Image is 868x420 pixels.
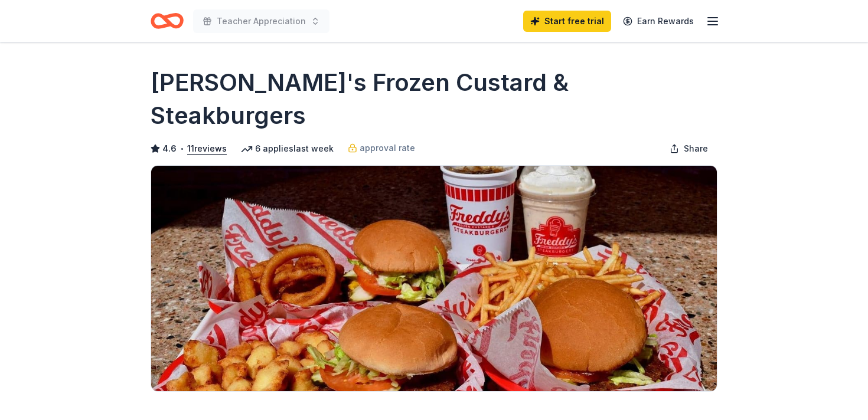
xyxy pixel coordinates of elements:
[616,11,701,32] a: Earn Rewards
[180,144,184,153] span: •
[151,166,717,391] img: Image for Freddy's Frozen Custard & Steakburgers
[162,142,177,156] span: 4.6
[151,7,184,35] a: Home
[151,66,717,132] h1: [PERSON_NAME]'s Frozen Custard & Steakburgers
[360,141,415,155] span: approval rate
[217,14,306,28] span: Teacher Appreciation
[523,11,611,32] a: Start free trial
[684,142,708,156] span: Share
[348,141,415,155] a: approval rate
[660,137,717,160] button: Share
[193,9,329,33] button: Teacher Appreciation
[187,142,227,156] button: 11reviews
[241,142,334,156] div: 6 applies last week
